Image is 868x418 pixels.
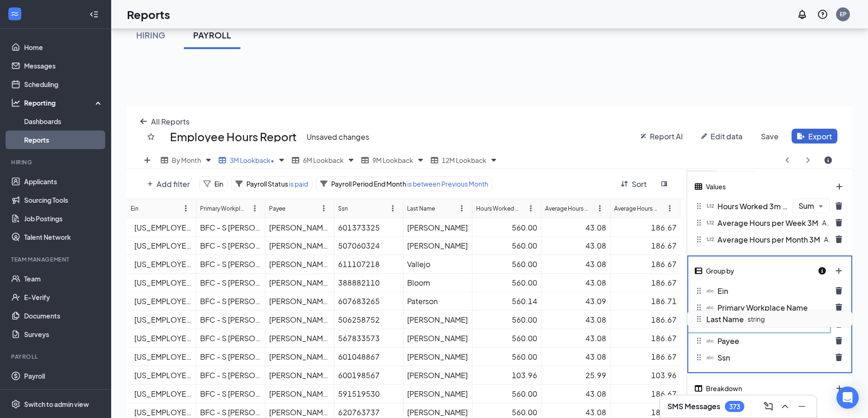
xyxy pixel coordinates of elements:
h1: Reports [127,6,170,22]
div: Reporting [24,98,104,107]
div: [PERSON_NAME] - emp_qNw6LIKhBYc4vF6UTPvW [269,407,330,417]
div: 186.67 [614,352,677,362]
button: arrow-down-arrow-up icon [615,176,652,191]
div: [PERSON_NAME] - emp_bgvWVZ7ddXXeiNMpt0r2 [269,352,330,362]
button: ellipsis-vertical icon [384,201,402,216]
div: 186.67 [614,315,677,324]
div: [US_EMPLOYER_IDENTIFICATION_NUMBER] [134,352,192,362]
button: ChevronUp [778,399,793,414]
div: [PERSON_NAME] - emp_q5yipY1gNHZmR8AIFI7e [269,241,330,250]
div: 186.67 [614,241,677,250]
div: 507060324 [338,241,399,250]
div: 560.00 [476,389,537,399]
div: [PERSON_NAME] [407,389,468,399]
a: Talent Network [24,228,103,246]
button: sidebar-flip icon [656,176,673,191]
div: [PERSON_NAME] - emp_Q4B98zLF69qKMQtcsgYY [269,315,330,324]
span: Average weekly hours worked over the lookback period. This formula accounts for employees who sta... [822,218,830,227]
div: Ein [131,204,138,213]
button: angle-left icon [778,153,797,168]
span: All Reports [151,117,189,126]
a: Scheduling [24,75,103,94]
div: 43.08 [545,407,606,417]
div: 560.00 [476,333,537,343]
div: BFC - S [PERSON_NAME] [200,370,261,380]
div: [PERSON_NAME] [407,370,468,380]
span: Save [761,131,779,141]
a: Applicants [24,172,103,191]
button: plus icon [830,179,849,194]
div: 103.96 [614,370,677,380]
div: [PERSON_NAME] [407,315,468,324]
span: Average Hours per Week 3M [717,218,818,228]
button: plus icon [138,153,157,168]
div: [PERSON_NAME] [407,223,468,232]
svg: Minimize [796,401,807,412]
span: Last Name [706,314,744,324]
div: [US_EMPLOYER_IDENTIFICATION_NUMBER] [134,223,192,232]
div: By Month [158,152,216,169]
div: 43.08 [545,241,606,250]
div: 601373325 [338,223,399,232]
button: angle-right icon [799,153,817,168]
svg: Analysis [11,98,20,107]
span: 3M Lookback • [230,156,274,164]
div: Last Name [407,204,435,213]
button: ellipsis-vertical icon [453,201,471,216]
button: pencil icon [696,129,748,143]
span: Edit data [711,131,742,141]
svg: WorkstreamLogo [10,9,19,19]
span: Ein [214,180,223,188]
div: 43.08 [545,223,606,232]
div: [PERSON_NAME] - emp_sR9CzZWDp61j0MriKs6j [269,223,330,232]
div: HIRING [136,29,165,41]
div: 560.00 [476,352,537,362]
span: Export [808,131,832,141]
div: 9M Lookback [359,152,428,169]
a: Reports [24,385,103,404]
div: [US_EMPLOYER_IDENTIFICATION_NUMBER] [134,333,192,343]
div: 186.67 [614,389,677,399]
div: 601048867 [338,352,399,362]
div: [PERSON_NAME] - emp_GRXPkQMTuFRt0NoPRieh [269,333,330,343]
div: 186.67 [614,223,677,232]
span: 9M Lookback [372,156,413,164]
div: Paterson [407,296,468,306]
button: ellipsis-vertical icon [176,201,195,216]
div: [PERSON_NAME] [407,407,468,417]
div: [US_EMPLOYER_IDENTIFICATION_NUMBER] [134,407,192,417]
div: BFC - S [PERSON_NAME] [200,407,261,417]
button: ellipsis-vertical icon [245,201,264,216]
div: BFC - S [PERSON_NAME] [200,259,261,269]
span: 6M Lookback [303,156,344,164]
div: 186.67 [614,333,677,343]
div: BFC - S [PERSON_NAME] [200,296,261,306]
iframe: explo-dashboard [127,60,852,106]
a: Dashboards [24,112,103,131]
div: 388882110 [338,278,399,287]
svg: ChevronUp [780,401,791,412]
div: EP [840,10,847,18]
div: BFC - S [PERSON_NAME] [200,333,261,343]
div: 103.96 [476,370,537,380]
div: BFC - S [PERSON_NAME] [200,241,261,250]
div: 560.00 [476,315,537,324]
button: Minimize [794,399,809,414]
div: 567833573 [338,333,399,343]
button: arrow-left icon [134,114,195,129]
span: Payroll Status [246,180,288,188]
button: plus icon [830,381,849,396]
div: [US_EMPLOYER_IDENTIFICATION_NUMBER] [134,315,192,324]
button: ellipsis-vertical icon [591,201,609,216]
span: Payroll Period End Month [331,180,406,188]
div: 43.09 [545,296,606,306]
div: 12M Lookback [428,152,502,169]
div: [US_EMPLOYER_IDENTIFICATION_NUMBER] [134,278,192,287]
span: Sort [632,179,647,189]
button: wand icon [635,129,688,143]
div: Primary Workplace Name [200,204,245,213]
span: Unsaved changes [307,132,369,142]
div: 607683265 [338,296,399,306]
a: Job Postings [24,209,103,228]
button: plus icon [142,176,195,191]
